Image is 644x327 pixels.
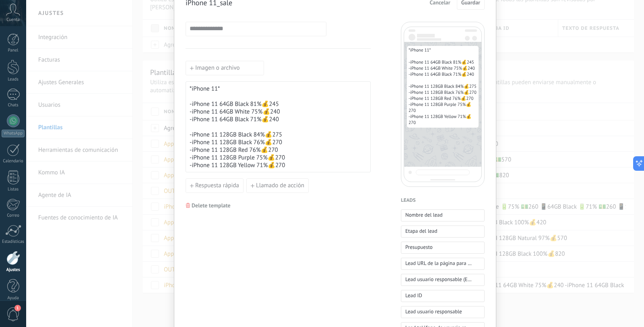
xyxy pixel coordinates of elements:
button: Lead usuario responsable (Email) [401,274,485,286]
button: Lead ID [401,290,485,302]
div: Chats [2,103,25,108]
div: Ayuda [2,296,25,301]
div: Correo [2,213,25,218]
div: Listas [2,187,25,192]
span: *iPhone 11* -iPhone 11 64GB Black 81%💰245 -iPhone 11 64GB White 75%💰240 -iPhone 11 64GB Black 71%... [409,48,477,126]
button: Delete template [182,199,234,211]
span: Lead ID [405,292,422,300]
h4: Leads [401,197,485,205]
div: Estadísticas [2,239,25,244]
span: Nombre del lead [405,211,443,219]
span: Llamado de acción [256,183,304,188]
button: Lead URL de la página para compartir con los clientes [401,258,485,270]
button: Respuesta rápida [186,178,244,193]
span: Lead usuario responsable (Email) [405,275,472,284]
span: Respuesta rápida [195,183,239,188]
div: Leads [2,77,25,82]
button: Presupuesto [401,242,485,254]
div: Calendario [2,159,25,164]
button: Etapa del lead [401,226,485,238]
span: Presupuesto [405,243,433,251]
span: Delete template [192,203,231,208]
button: Nombre del lead [401,209,485,221]
button: Llamado de acción [246,178,309,193]
span: 1 [14,305,21,311]
span: Lead usuario responsable [405,308,462,316]
span: Cuenta [6,17,20,23]
div: *iPhone 11* -iPhone 11 64GB Black 81%💰245 -iPhone 11 64GB White 75%💰240 -iPhone 11 64GB Black 71%... [190,85,367,169]
span: Etapa del lead [405,227,437,235]
div: Panel [2,48,25,53]
div: Ajustes [2,267,25,273]
span: Lead URL de la página para compartir con los clientes [405,259,472,267]
button: Lead usuario responsable [401,306,485,318]
div: WhatsApp [2,130,25,137]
